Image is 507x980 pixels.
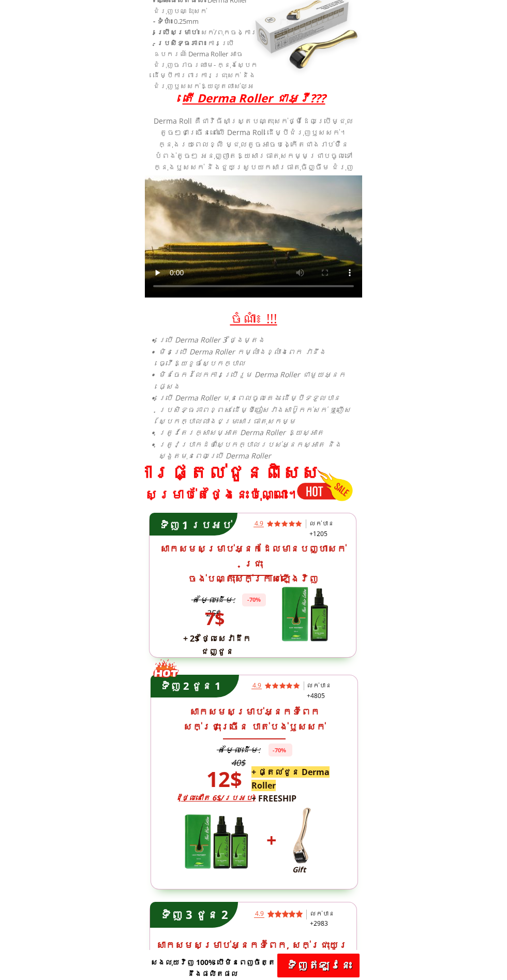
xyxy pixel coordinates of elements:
[209,744,268,770] h3: តម្លៃ​ដើម: 40$
[151,334,356,346] li: ប្រើ Derma Roller 3 ថ្ងៃម្តង
[261,826,281,854] h3: +
[115,459,338,485] h3: ការផ្តល់ជូនពិសេស
[174,17,199,26] span: 0.25mm
[310,909,353,928] h3: លក់បាន +2983
[151,957,275,978] span: សងលុយវិញ 100% បើមិនពេញចិត្តនឹងផលិតផល
[184,593,243,620] h3: តម្លៃដើម: 25$
[160,678,242,694] h3: ទិញ 2 ជូន 1
[160,905,250,924] h3: ទិញ 3 ជូន 2
[255,518,276,528] h3: 4.9
[151,369,356,392] li: មិនចែករំលែកការប្រើរួម Derma Roller ជាមួយអ្នកផ្សេង
[251,766,347,806] h3: + FREESHIP
[201,27,257,37] span: សក់/ពុកចង្ការ
[157,704,352,734] h3: សាកសមសម្រាប់អ្នកទំពែក សក់ជ្រុះច្រើន បាត់បង់ឫសសក់
[151,392,356,427] li: ប្រើ Derma Roller មុនពេលចូលគេង ដើម្បីទទួលបានប្រសិទ្ធភាពខ្ពស់ ដើម្បីចៀសវាងសាប៊ូកក់សក់ ឬញើសស្បែកក្ប...
[255,909,277,918] h3: 4.9
[153,38,258,91] span: ការ​ប្រើ​ឧបករណ៍​ Derma Roller អាចជំរុញ​ចរាចរ​ឈាម​- ក្នុង​ស្បែក​ដើម្បី​ការពារ​ការ​ជ្រុះ​សក់ និង​ជំ...
[309,518,352,538] h3: លក់បាន +1205
[268,746,291,755] h3: -70%
[159,517,253,533] h3: ទិញ 1 ប្រអប់
[145,16,258,27] li: - ទំហំ៖
[144,485,300,503] h3: សម្រាប់តែថ្ងៃនេះប៉ុណ្ណោះ។
[251,766,330,791] span: + ផ្តល់ជូន Derma Roller
[151,427,356,438] li: ត្រូវតែរក្សាសម្អាត Derma Roller ឱ្យស្អាត
[154,541,351,586] h3: សាកសមសម្រាប់អ្នកដែលមានបញ្ហាសក់ជ្រុះ ចង់បណ្តុះសក់ក្រាស់ឡើងវិញ
[145,38,258,92] li: - ប្រសិទ្ធភាព៖
[252,680,274,690] h3: 4.9
[204,763,244,796] h3: 12$
[199,604,231,632] h3: 7$
[145,27,258,38] li: - ប្រើសម្រាប់៖
[307,680,350,700] h3: លក់បាន +4805
[286,864,313,875] h3: Gift
[242,595,265,604] h3: -70%
[151,439,356,462] li: ត្រូវប្រាកដថាស្បែកក្បាលរបស់អ្នកស្អាត និងស្ងួតមុនពេលប្រើ Derma Roller
[150,115,357,185] div: Derma Roll គឺជាវិធីសាស្ត្របណ្តុះសក់ថ្មីដែលប្រើម្ជុលតូចៗជាច្រើននៅលើ Derma Roll ដើម្បីជំរុញឫសសក់។ ក...
[145,308,362,329] h3: ចំណាំ៖ !!!
[151,346,356,369] li: មិនប្រើ Derma Roller កម្លាំងខ្លាំងពេក វានឹងធ្វើឱ្យខូចស្បែកក្បាល
[174,632,260,659] h3: + 2$ ថ្លៃ​សេវា​ដឹកជញ្ជូន
[170,792,264,804] h3: (ថ្លៃនៅតែ 6$/ប្រអប់)
[277,954,360,977] p: ទិញ​ឥឡូវនេះ
[145,89,363,107] h3: តើ Derma Roller ជាអ្វី???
